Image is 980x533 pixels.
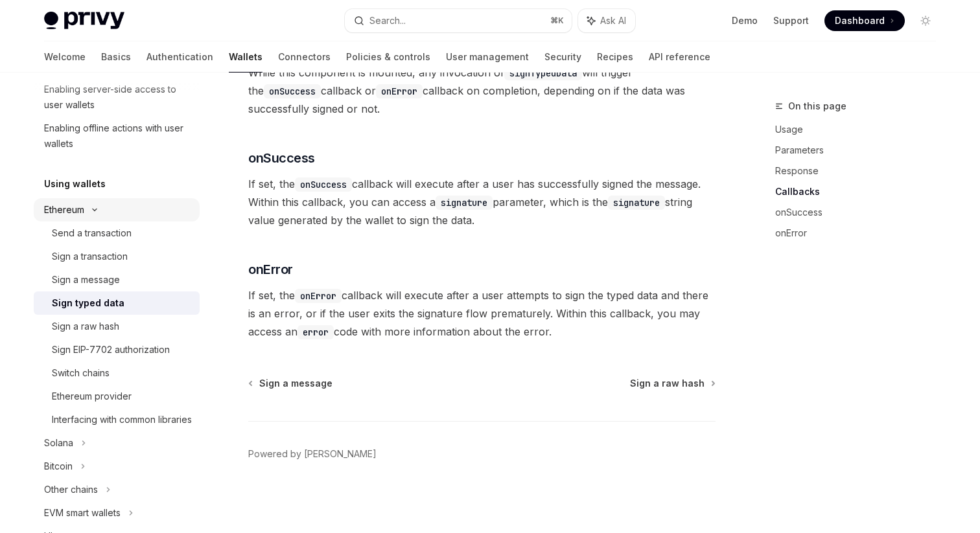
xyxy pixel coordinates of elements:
[775,119,946,140] a: Usage
[835,14,885,27] span: Dashboard
[775,202,946,223] a: onSuccess
[52,272,120,288] div: Sign a message
[52,319,119,334] div: Sign a raw hash
[146,41,213,73] a: Authentication
[649,41,710,73] a: API reference
[775,161,946,181] a: Response
[44,202,84,218] div: Ethereum
[824,10,905,31] a: Dashboard
[732,14,758,27] a: Demo
[44,120,192,152] div: Enabling offline actions with user wallets
[248,260,293,278] span: onError
[101,41,131,73] a: Basics
[346,41,430,73] a: Policies & controls
[775,223,946,244] a: onError
[34,268,200,291] a: Sign a message
[248,286,716,341] span: If set, the callback will execute after a user attempts to sign the typed data and there is an er...
[915,10,936,31] button: Toggle dark mode
[788,98,846,114] span: On this page
[44,12,124,30] img: light logo
[44,82,192,113] div: Enabling server-side access to user wallets
[34,221,200,245] a: Send a transaction
[52,249,128,264] div: Sign a transaction
[608,196,665,210] code: signature
[544,41,581,73] a: Security
[34,315,200,338] a: Sign a raw hash
[773,14,809,27] a: Support
[248,448,377,460] a: Powered by [PERSON_NAME]
[248,149,315,167] span: onSuccess
[44,176,106,192] h5: Using wallets
[504,66,582,80] code: signTypedData
[44,41,86,73] a: Welcome
[436,196,493,210] code: signature
[52,412,192,427] div: Interfacing with common libraries
[34,408,200,431] a: Interfacing with common libraries
[52,295,124,311] div: Sign typed data
[229,41,262,73] a: Wallets
[52,365,110,381] div: Switch chains
[295,289,342,303] code: onError
[52,342,170,357] div: Sign EIP-7702 authorization
[44,459,73,474] div: Bitcoin
[550,16,564,26] span: ⌘ K
[44,482,98,497] div: Other chains
[775,181,946,202] a: Callbacks
[34,245,200,268] a: Sign a transaction
[52,389,132,404] div: Ethereum provider
[376,84,423,98] code: onError
[295,177,352,192] code: onSuccess
[44,435,73,451] div: Solana
[34,78,200,117] a: Enabling server-side access to user wallets
[34,338,200,361] a: Sign EIP-7702 authorization
[630,377,714,390] a: Sign a raw hash
[34,385,200,408] a: Ethereum provider
[597,41,633,73] a: Recipes
[775,140,946,161] a: Parameters
[250,377,332,390] a: Sign a message
[34,117,200,155] a: Enabling offline actions with user wallets
[34,291,200,315] a: Sign typed data
[278,41,331,73] a: Connectors
[297,325,334,339] code: error
[264,84,321,98] code: onSuccess
[446,41,529,73] a: User management
[248,63,716,118] span: While this component is mounted, any invocation of will trigger the callback or callback on compl...
[44,505,121,521] div: EVM smart wallets
[578,9,635,32] button: Ask AI
[259,377,332,390] span: Sign a message
[600,14,626,27] span: Ask AI
[52,225,132,241] div: Send a transaction
[369,13,406,28] div: Search...
[248,175,716,229] span: If set, the callback will execute after a user has successfully signed the message. Within this c...
[345,9,572,32] button: Search...⌘K
[630,377,705,390] span: Sign a raw hash
[34,361,200,385] a: Switch chains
